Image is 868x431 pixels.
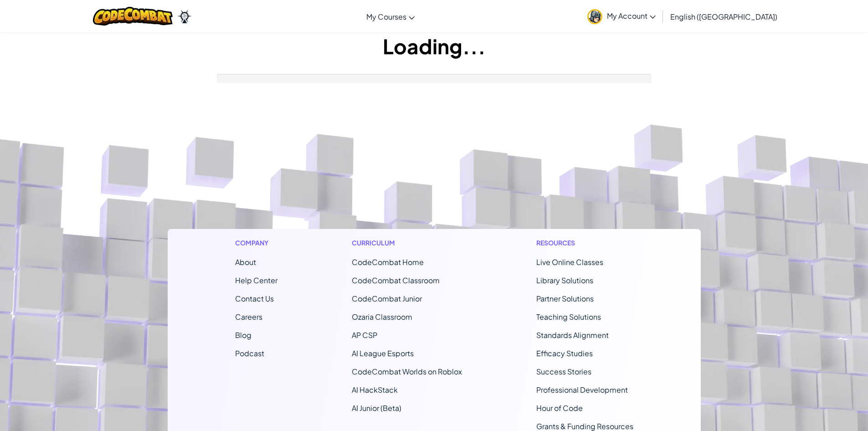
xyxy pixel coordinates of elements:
[536,367,591,376] a: Success Stories
[666,4,782,29] a: English ([GEOGRAPHIC_DATA])
[235,257,256,267] a: About
[536,421,633,431] a: Grants & Funding Resources
[177,10,192,23] img: Ozaria
[362,4,419,29] a: My Courses
[536,348,593,358] a: Efficacy Studies
[536,294,594,303] a: Partner Solutions
[352,312,412,322] a: Ozaria Classroom
[352,294,422,303] a: CodeCombat Junior
[536,275,593,285] a: Library Solutions
[235,275,277,285] a: Help Center
[235,238,277,248] h1: Company
[352,238,462,248] h1: Curriculum
[352,385,398,395] a: AI HackStack
[366,12,406,21] span: My Courses
[583,2,660,31] a: My Account
[235,312,262,322] a: Careers
[587,9,602,24] img: avatar
[352,403,401,413] a: AI Junior (Beta)
[352,348,414,358] a: AI League Esports
[93,7,173,26] img: CodeCombat logo
[235,294,274,303] span: Contact Us
[607,11,656,21] span: My Account
[536,385,628,395] a: Professional Development
[235,330,252,340] a: Blog
[352,367,462,376] a: CodeCombat Worlds on Roblox
[670,12,777,21] span: English ([GEOGRAPHIC_DATA])
[536,257,603,267] a: Live Online Classes
[536,330,609,340] a: Standards Alignment
[536,403,583,413] a: Hour of Code
[536,312,601,322] a: Teaching Solutions
[536,238,633,248] h1: Resources
[352,257,424,267] span: CodeCombat Home
[235,348,264,358] a: Podcast
[352,275,440,285] a: CodeCombat Classroom
[352,330,377,340] a: AP CSP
